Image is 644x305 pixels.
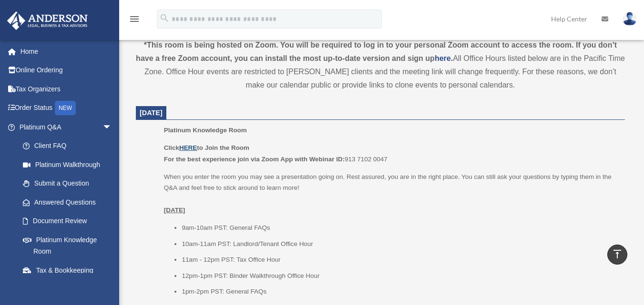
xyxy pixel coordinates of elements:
a: Answered Questions [13,193,126,212]
i: menu [129,13,140,25]
a: Platinum Walkthrough [13,155,126,174]
a: Document Review [13,212,126,231]
a: Client FAQ [13,137,126,156]
a: Online Ordering [7,61,126,80]
a: Platinum Knowledge Room [13,230,122,261]
a: Order StatusNEW [7,98,126,118]
li: 1pm-2pm PST: General FAQs [182,286,618,297]
span: arrow_drop_down [102,118,122,137]
li: 11am - 12pm PST: Tax Office Hour [182,254,618,266]
li: 12pm-1pm PST: Binder Walkthrough Office Hour [182,270,618,282]
b: Click to Join the Room [164,144,249,151]
a: Home [7,42,126,61]
strong: *This room is being hosted on Zoom. You will be required to log in to your personal Zoom account ... [136,41,617,62]
a: here [435,54,451,62]
a: Tax Organizers [7,79,126,98]
i: search [159,13,170,23]
a: Tax & Bookkeeping Packages [13,261,126,291]
i: vertical_align_top [612,248,623,260]
li: 9am-10am PST: General FAQs [182,222,618,234]
strong: . [451,54,453,62]
div: All Office Hours listed below are in the Pacific Time Zone. Office Hour events are restricted to ... [136,39,625,92]
li: 10am-11am PST: Landlord/Tenant Office Hour [182,238,618,250]
span: [DATE] [140,109,163,117]
u: [DATE] [164,207,185,214]
a: menu [129,17,140,25]
img: User Pic [623,12,637,26]
b: For the best experience join via Zoom App with Webinar ID: [164,156,345,163]
a: HERE [179,144,197,151]
p: 913 7102 0047 [164,142,618,165]
img: Anderson Advisors Platinum Portal [4,11,91,30]
a: Submit a Question [13,174,126,193]
a: vertical_align_top [607,245,627,265]
span: Platinum Knowledge Room [164,127,247,134]
div: NEW [55,101,76,115]
p: When you enter the room you may see a presentation going on. Rest assured, you are in the right p... [164,171,618,216]
a: Platinum Q&Aarrow_drop_down [7,118,126,137]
